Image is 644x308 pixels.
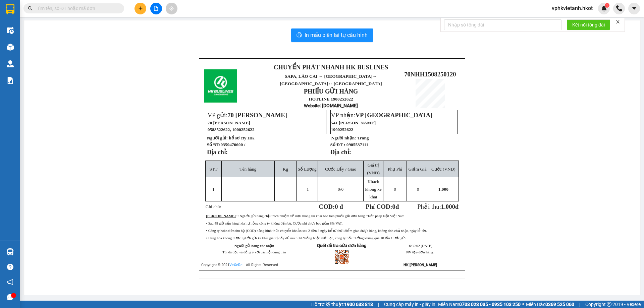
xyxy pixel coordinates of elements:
span: 1.000 [438,187,448,192]
span: STT [210,167,218,172]
span: ↔ [GEOGRAPHIC_DATA] [280,74,382,86]
span: 1 [606,3,608,8]
span: 0359470600 / [220,142,245,147]
strong: Địa chỉ: [207,148,228,156]
button: caret-down [628,3,640,14]
span: hồ sơ cty HK [229,135,254,140]
span: search [28,6,33,11]
span: 0 [338,187,340,192]
span: SAPA, LÀO CAI ↔ [GEOGRAPHIC_DATA] [280,74,382,86]
span: 70NHH1508250120 [404,71,456,78]
span: VP [GEOGRAPHIC_DATA] [356,112,433,119]
strong: NV tạo đơn hàng [406,250,433,254]
strong: 0369 525 060 [545,302,574,307]
span: 541 [PERSON_NAME] [331,120,376,125]
span: In mẫu biên lai tự cấu hình [305,31,368,39]
span: Số Lượng [298,167,317,172]
img: warehouse-icon [7,248,14,255]
span: Phải thu: [417,203,459,210]
span: caret-down [631,5,637,11]
img: solution-icon [7,77,14,84]
span: VP gửi: [208,112,287,119]
strong: Người gửi hàng xác nhận [234,244,274,248]
span: Ghi chú: [206,204,221,209]
strong: COD: [319,203,343,210]
span: • Sau 48 giờ nếu hàng hóa hư hỏng công ty không đền bù, Cước phí chưa bao gồm 8% VAT. [206,222,342,225]
span: 1.000 [441,203,455,210]
span: Cung cấp máy in - giấy in: [384,301,436,308]
img: logo-vxr [6,4,14,14]
span: Khách không kê khai [365,179,381,199]
span: Copyright © 2021 – All Rights Reserved [201,263,278,267]
button: file-add [150,3,162,14]
span: ⚪️ [522,303,524,306]
input: Tìm tên, số ĐT hoặc mã đơn [37,5,116,12]
strong: HOTLINE 1900252622 [309,97,353,102]
span: Tôi đã đọc và đồng ý với các nội dung trên [222,250,286,254]
span: Miền Nam [438,301,521,308]
span: VP nhận: [331,112,433,119]
span: 0 [394,187,396,192]
strong: Số ĐT : [330,142,345,147]
span: 16:35:02 [DATE] [407,244,432,248]
span: question-circle [7,264,13,270]
span: Giảm Giá [408,167,426,172]
span: ↔ [GEOGRAPHIC_DATA] [328,81,382,86]
span: 0 [392,203,395,210]
img: logo [204,69,237,103]
span: 0 [417,187,419,192]
span: 70 [PERSON_NAME] [208,120,250,125]
span: 1900252622 [331,127,354,132]
span: printer [297,32,302,39]
span: /0 [338,187,343,192]
button: printerIn mẫu biên lai tự cấu hình [291,28,373,42]
strong: Quét để tra cứu đơn hàng [317,243,366,248]
strong: Người nhận: [331,135,356,140]
span: • Hàng hóa không được người gửi kê khai giá trị đầy đủ mà bị hư hỏng hoặc thất lạc, công ty bồi t... [206,236,407,240]
strong: 1900 633 818 [344,302,373,307]
strong: : [DOMAIN_NAME] [304,103,358,108]
strong: HK [PERSON_NAME] [404,263,437,267]
span: 0588522622, 1900252622 [208,127,255,132]
span: Tên hàng [239,167,256,172]
span: message [7,294,13,300]
img: warehouse-icon [7,44,14,51]
input: Nhập số tổng đài [444,19,561,30]
span: notification [7,279,13,285]
span: Kg [283,167,288,172]
span: 70 [PERSON_NAME] [227,112,287,119]
span: Website [304,103,320,108]
span: Phụ Phí [388,167,402,172]
span: plus [138,6,143,11]
span: | [378,301,379,308]
img: phone-icon [616,5,622,11]
button: aim [166,3,177,14]
strong: Người gửi: [207,135,228,140]
img: warehouse-icon [7,27,14,34]
span: close [615,19,620,24]
span: Hỗ trợ kỹ thuật: [311,301,373,308]
span: 1 [212,187,215,192]
button: Kết nối tổng đài [567,19,610,30]
span: Miền Bắc [526,301,574,308]
strong: PHIẾU GỬI HÀNG [304,88,358,95]
strong: 0708 023 035 - 0935 103 250 [459,302,521,307]
span: Trang [357,135,369,140]
a: VeXeRe [229,263,243,267]
span: Giá trị (VNĐ) [367,163,380,175]
span: • Công ty hoàn tiền thu hộ (COD) bằng hình thức chuyển khoản sau 2 đến 3 ngày kể từ thời điểm gia... [206,229,427,233]
span: Cước Lấy / Giao [325,167,356,172]
span: file-add [154,6,158,11]
sup: 1 [605,3,609,8]
button: plus [135,3,146,14]
span: copyright [607,302,611,307]
img: warehouse-icon [7,60,14,67]
span: : • Người gửi hàng chịu trách nhiệm về mọi thông tin khai báo trên phiếu gửi đơn hàng trước pháp ... [206,214,404,218]
strong: Địa chỉ: [330,148,351,156]
strong: CHUYỂN PHÁT NHANH HK BUSLINES [274,64,388,71]
img: icon-new-feature [601,5,607,11]
strong: [PERSON_NAME] [206,214,235,218]
strong: Phí COD: đ [366,203,399,210]
span: Cước (VNĐ) [431,167,455,172]
span: | [579,301,580,308]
